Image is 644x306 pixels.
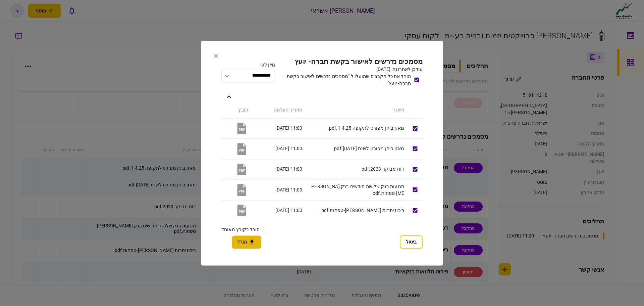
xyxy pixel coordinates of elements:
td: 11:00 [DATE] [252,179,306,200]
th: תאריך העלאה [252,102,306,118]
td: 11:00 [DATE] [252,118,306,138]
td: 11:00 [DATE] [252,200,306,221]
td: ריכוז יתרות [PERSON_NAME]-טפחות.pdf [306,200,408,221]
div: מיין לפי [221,61,275,69]
th: קובץ [221,102,252,118]
th: תיאור [306,102,408,118]
div: הורד את כל הקבצים שהועלו ל "מסמכים נדרשים לאישור בקשת חברה- יועץ" [278,73,411,87]
td: דוח מבוקר 2023.pdf [306,159,408,179]
td: מאזן בוחן מפורט לתקופה 1-4.25.pdf [306,118,408,138]
label: הורד כקובץ מאוחד [221,226,260,233]
button: ביטול [400,235,423,249]
button: הורד [232,235,261,249]
td: תנועות בנק שלושה חודשים בנק [PERSON_NAME] טפחות.pdf [306,179,408,200]
h2: מסמכים נדרשים לאישור בקשת חברה- יועץ [278,57,423,66]
td: 11:00 [DATE] [252,159,306,179]
td: 11:00 [DATE] [252,138,306,159]
div: עודכן לאחרונה: [DATE] [278,66,423,73]
td: מאזן בוחן מפורט לשנת [DATE].pdf [306,138,408,159]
